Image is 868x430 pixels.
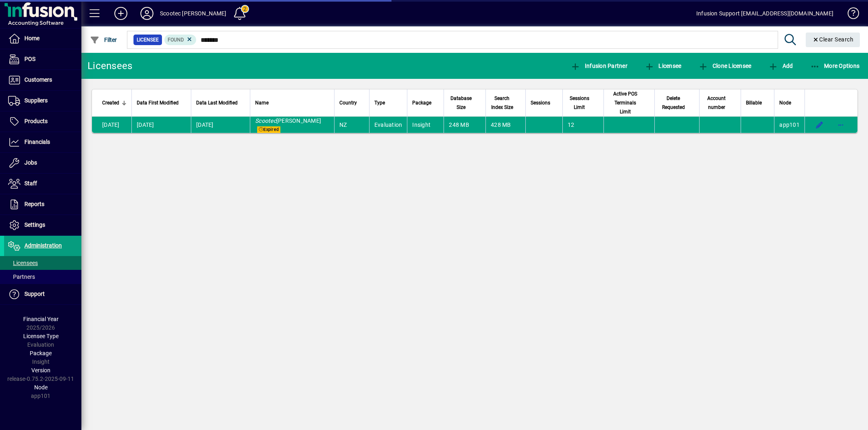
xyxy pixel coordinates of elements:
[255,98,269,107] span: Name
[90,37,117,43] span: Filter
[131,117,191,133] td: [DATE]
[485,117,525,133] td: 428 MB
[449,94,473,112] span: Database Size
[813,118,826,131] button: Edit
[704,94,728,112] span: Account number
[4,111,81,132] a: Products
[8,260,38,266] span: Licensees
[812,36,854,43] span: Clear Search
[24,242,62,249] span: Administration
[746,98,762,107] span: Billable
[87,59,132,72] div: Licensees
[808,59,862,73] button: More Options
[4,49,81,69] a: POS
[24,180,37,187] span: Staff
[407,117,444,133] td: Insight
[412,98,439,107] div: Package
[24,76,52,83] span: Customers
[24,291,45,297] span: Support
[137,36,159,44] span: Licensee
[24,118,48,124] span: Products
[23,316,59,322] span: Financial Year
[196,98,245,107] div: Data Last Modified
[24,222,45,228] span: Settings
[4,70,81,90] a: Customers
[810,63,860,69] span: More Options
[369,117,407,133] td: Evaluation
[137,98,186,107] div: Data First Modified
[768,63,793,69] span: Add
[339,98,357,107] span: Country
[34,384,48,391] span: Node
[160,7,227,20] div: Scootec [PERSON_NAME]
[531,98,558,107] div: Sessions
[609,89,649,116] div: Active POS Terminals Limit
[568,94,598,112] div: Sessions Limit
[643,59,684,73] button: Licensee
[4,28,81,49] a: Home
[102,98,127,107] div: Created
[660,94,694,112] div: Delete Requested
[834,118,847,131] button: More options
[4,194,81,215] a: Reports
[191,117,250,133] td: [DATE]
[491,94,513,112] span: Search Index Size
[4,132,81,152] a: Financials
[4,91,81,111] a: Suppliers
[23,333,59,339] span: Licensee Type
[24,35,39,41] span: Home
[779,98,800,107] div: Node
[698,63,751,69] span: Clone Licensee
[842,2,858,28] a: Knowledge Base
[571,63,627,69] span: Infusion Partner
[562,117,603,133] td: 12
[4,215,81,235] a: Settings
[568,94,591,112] span: Sessions Limit
[531,98,550,107] span: Sessions
[196,98,238,107] span: Data Last Modified
[4,256,81,270] a: Licensees
[168,37,184,43] span: Found
[24,97,48,104] span: Suppliers
[24,201,44,207] span: Reports
[257,126,280,133] span: Expired
[31,367,50,374] span: Version
[449,94,481,112] div: Database Size
[696,7,833,20] div: Infusion Support [EMAIL_ADDRESS][DOMAIN_NAME]
[88,33,119,47] button: Filter
[568,59,630,73] button: Infusion Partner
[137,98,179,107] span: Data First Modified
[645,63,682,69] span: Licensee
[164,35,197,45] mat-chip: Found Status: Found
[4,174,81,194] a: Staff
[255,98,329,107] div: Name
[412,98,431,107] span: Package
[30,350,52,356] span: Package
[806,33,860,47] button: Clear
[444,117,485,133] td: 248 MB
[746,98,769,107] div: Billable
[24,159,37,166] span: Jobs
[92,117,131,133] td: [DATE]
[660,94,687,112] span: Delete Requested
[779,122,800,128] span: app101.prod.infusionbusinesssoftware.com
[108,6,134,21] button: Add
[491,94,520,112] div: Search Index Size
[339,98,364,107] div: Country
[4,284,81,304] a: Support
[696,59,753,73] button: Clone Licensee
[704,94,736,112] div: Account number
[134,6,160,21] button: Profile
[4,270,81,284] a: Partners
[255,117,321,124] span: [PERSON_NAME]
[4,153,81,173] a: Jobs
[334,117,369,133] td: NZ
[779,98,791,107] span: Node
[766,59,795,73] button: Add
[255,117,276,124] em: Scootec
[374,98,402,107] div: Type
[8,274,35,280] span: Partners
[609,89,642,116] span: Active POS Terminals Limit
[24,139,50,145] span: Financials
[374,98,385,107] span: Type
